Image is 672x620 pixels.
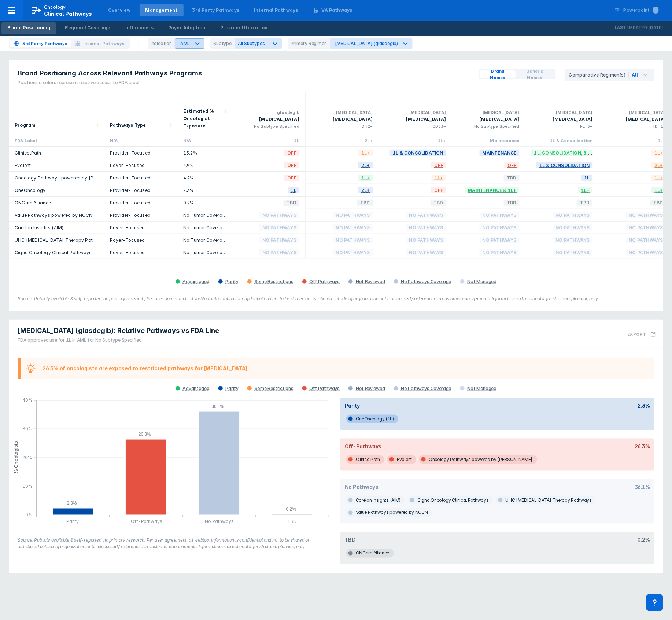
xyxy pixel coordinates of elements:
span: Clinical Pathways [44,11,92,17]
span: Maintenance & 1L+ [465,186,520,194]
span: TBD [504,198,520,207]
tspan: TBD [287,519,297,524]
div: [MEDICAL_DATA] [385,116,446,123]
span: No Pathways [333,223,373,232]
tspan: 20% [22,455,32,460]
a: Cigna Oncology Clinical Pathways [15,250,92,255]
tspan: % Oncologists [13,441,19,474]
div: CD33+ [385,123,446,130]
span: 2L+ [358,161,373,170]
div: No Pathways Coverage [401,279,451,285]
div: Not Reviewed [356,279,385,285]
span: 2L+ [651,161,666,170]
span: Oncology Pathways powered by [PERSON_NAME] [419,455,537,464]
div: Comparative Regimen(s) [569,72,629,78]
span: No Pathways [333,211,373,219]
a: Payer Adoption [162,22,211,34]
div: Off Pathways [310,386,340,391]
span: Generic Names [518,68,551,81]
div: 2.3% [183,187,226,193]
div: 2.3% [638,402,650,409]
tspan: 2.3% [67,501,77,506]
div: [MEDICAL_DATA] [238,116,299,123]
div: Provider-Focused [110,200,171,206]
div: 1L+ [605,137,666,144]
div: VA Pathways [322,7,352,14]
div: Advantaged [183,386,210,391]
span: 1L & Consolidation [536,161,593,170]
a: Regional Coverage [59,22,116,34]
span: OFF [284,161,299,170]
span: 1L+ [651,186,666,194]
div: Not Managed [468,386,497,391]
span: 1L [581,174,593,182]
div: Provider-Focused [110,212,171,218]
span: 2L+ [358,186,373,194]
span: TBD [284,198,299,207]
div: IDH1+ [605,123,666,130]
span: OFF [284,174,299,182]
button: Brand Names [480,70,516,78]
div: Positioning colors represent relative access to FDA label [18,79,202,86]
div: 2L+ [311,137,373,144]
span: 3rd Party Pathways [23,40,68,47]
div: Parity [345,402,360,409]
span: Cigna Oncology Clinical Pathways [408,496,493,505]
div: 26.3% of oncologists are exposed to restricted pathways for [MEDICAL_DATA] [43,365,248,371]
span: 1L, Consolidation, & Maintenance [531,149,625,157]
span: No Pathways [406,223,446,232]
div: Payer-Focused [110,249,171,256]
span: Internal Pathways [83,40,125,47]
span: Brand Positioning Across Relevant Pathways Programs [18,69,202,78]
span: OFF [431,161,446,170]
span: No Pathways [553,248,593,257]
div: 1L & Consolidation [531,137,593,144]
div: Parity [226,386,239,391]
div: 26.3% [635,443,650,449]
div: Provider-Focused [110,150,171,156]
div: Maintenance [458,137,520,144]
div: Subtype [210,38,235,49]
span: No Pathways [553,236,593,244]
tspan: 40% [22,397,32,403]
div: N/A [110,137,171,144]
span: Value Pathways powered by NCCN [346,508,432,517]
div: No Tumor Coverage [183,249,226,256]
div: 1L [238,137,299,144]
a: Influencers [119,22,159,34]
div: Provider Utilization [220,25,268,31]
figcaption: Source: Publicly available & self-reported via primary research; Per user agreement, all webtool ... [18,296,654,302]
span: TBD [431,198,446,207]
tspan: 0% [25,512,32,517]
div: AML [180,41,190,46]
div: TBD [345,537,356,543]
div: No Tumor Coverage [183,224,226,231]
div: Advantaged [183,279,210,285]
div: No Pathways Coverage [401,386,451,391]
span: TBD [357,198,373,207]
div: [MEDICAL_DATA] [311,116,373,123]
span: No Pathways [480,248,520,257]
div: [MEDICAL_DATA] [531,116,593,123]
div: Contact Support [646,594,663,611]
button: Export [623,323,660,346]
span: 1L+ [651,149,666,157]
div: Payer-Focused [110,237,171,243]
div: 15.2% [183,150,226,156]
span: OFF [284,149,299,157]
div: No Tumor Coverage [183,237,226,243]
div: 0.2% [183,200,226,206]
div: [MEDICAL_DATA] [458,109,520,116]
h3: Export [628,332,646,337]
div: Provider-Focused [110,175,171,181]
div: No Tumor Coverage [183,212,226,218]
div: FDA approved use for 1L in AML for No Subtype Specified [18,337,219,344]
p: [DATE] [649,24,663,31]
tspan: 36.1% [211,404,224,409]
div: 6.9% [183,162,226,168]
span: No Pathways [259,223,299,232]
span: Brand Names [483,68,513,81]
span: ClinicalPath [346,455,384,464]
tspan: 30% [22,426,32,431]
div: Internal Pathways [254,7,298,14]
